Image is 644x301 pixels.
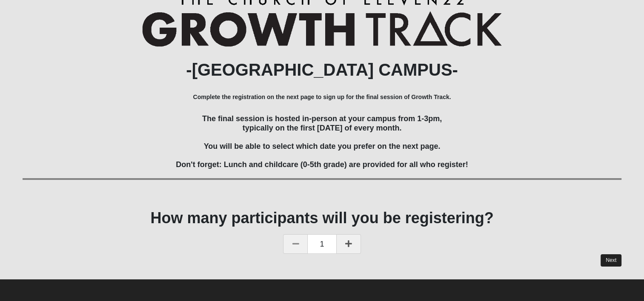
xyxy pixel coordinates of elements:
span: 1 [308,234,336,254]
a: Next [601,254,621,267]
h1: How many participants will you be registering? [23,209,621,227]
span: Don't forget: Lunch and childcare (0-5th grade) are provided for all who register! [176,160,468,169]
span: You will be able to select which date you prefer on the next page. [204,142,441,150]
span: The final session is hosted in-person at your campus from 1-3pm, [202,114,442,123]
span: typically on the first [DATE] of every month. [243,124,402,132]
b: -[GEOGRAPHIC_DATA] CAMPUS- [186,60,458,79]
b: Complete the registration on the next page to sign up for the final session of Growth Track. [193,94,451,100]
